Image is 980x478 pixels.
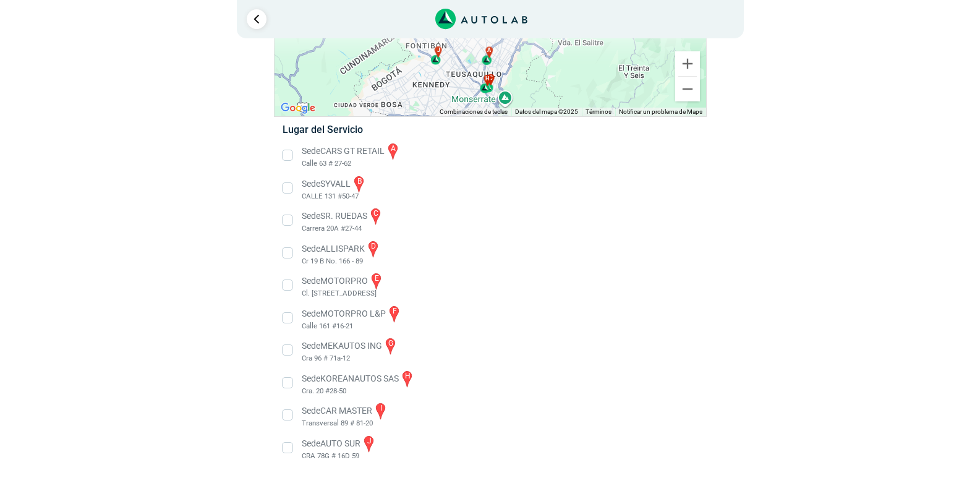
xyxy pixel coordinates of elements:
a: Abre esta zona en Google Maps (se abre en una nueva ventana) [278,100,318,116]
span: a [487,46,491,55]
button: Reducir [675,77,700,101]
h5: Lugar del Servicio [283,124,697,135]
span: j [437,46,440,55]
a: Link al sitio de autolab [435,12,527,24]
span: h [485,75,489,83]
span: Datos del mapa ©2025 [515,108,578,115]
a: Notificar un problema de Maps [619,108,702,115]
button: Combinaciones de teclas [440,108,508,116]
button: Ampliar [675,51,700,76]
a: Términos (se abre en una nueva pestaña) [586,108,611,115]
img: Google [278,100,318,116]
a: Ir al paso anterior [247,9,266,29]
span: c [488,74,492,82]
